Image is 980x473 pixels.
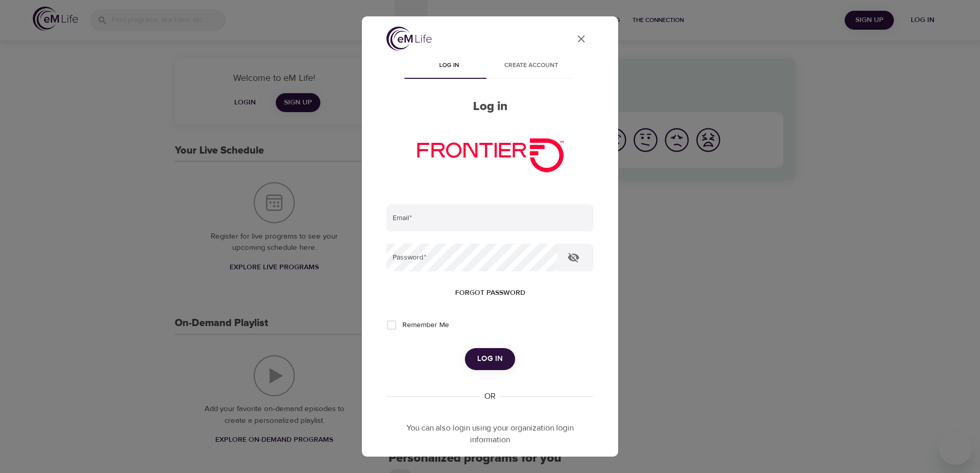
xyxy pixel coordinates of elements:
span: Log in [477,352,503,365]
h2: Log in [386,99,594,114]
span: Remember Me [402,320,449,331]
div: disabled tabs example [386,54,594,79]
span: Log in [414,60,484,71]
img: Frontier_SecondaryLogo_Small_RGB_Red_291x81%20%281%29%20%28002%29.png [416,135,565,176]
p: You can also login using your organization login information [386,422,594,446]
div: OR [480,391,500,402]
button: Log in [465,348,515,370]
span: Forgot password [455,287,525,299]
button: Forgot password [451,284,529,303]
button: close [569,27,594,51]
span: Create account [496,60,566,71]
img: logo [386,27,432,51]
